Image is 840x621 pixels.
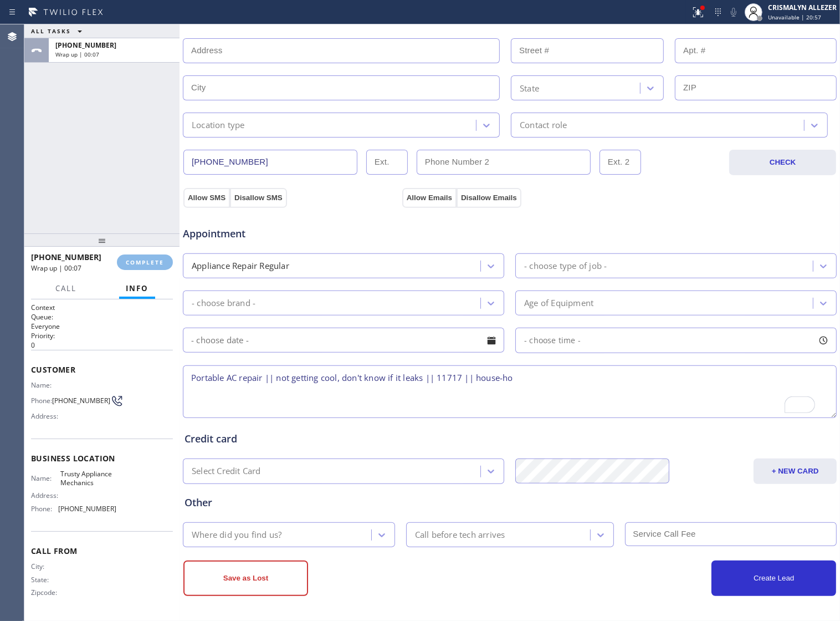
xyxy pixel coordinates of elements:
[675,38,837,63] input: Apt. #
[31,576,60,584] span: State:
[31,331,173,340] h2: Priority:
[31,588,60,597] span: Zipcode:
[524,335,581,345] span: - choose time -
[754,459,837,484] button: + NEW CARD
[31,312,173,322] h2: Queue:
[192,528,281,541] div: Where did you find us?
[49,278,83,299] button: Call
[366,150,408,175] input: Ext.
[520,82,539,94] div: State
[31,263,81,273] span: Wrap up | 00:07
[192,465,261,478] div: Select Credit Card
[183,188,230,208] button: Allow SMS
[183,328,504,353] input: - choose date -
[524,297,593,309] div: Age of Equipment
[31,340,173,350] p: 0
[524,259,607,272] div: - choose type of job -
[31,412,60,420] span: Address:
[183,561,308,596] button: Save as Lost
[183,150,357,175] input: Phone Number
[230,188,287,208] button: Disallow SMS
[55,50,99,58] span: Wrap up | 00:07
[117,254,173,270] button: COMPLETE
[183,226,399,241] span: Appointment
[58,505,116,513] span: [PHONE_NUMBER]
[185,495,835,510] div: Other
[126,283,148,293] span: Info
[183,365,837,418] textarea: To enrich screen reader interactions, please activate Accessibility in Grammarly extension settings
[520,119,567,131] div: Contact role
[511,38,664,63] input: Street #
[31,505,58,513] span: Phone:
[31,546,173,556] span: Call From
[726,4,741,20] button: Mute
[31,396,52,405] span: Phone:
[31,27,71,35] span: ALL TASKS
[60,470,116,487] span: Trusty Appliance Mechanics
[417,150,591,175] input: Phone Number 2
[192,119,245,131] div: Location type
[183,75,500,100] input: City
[31,491,60,500] span: Address:
[31,364,173,375] span: Customer
[415,528,505,541] div: Call before tech arrives
[55,40,116,50] span: [PHONE_NUMBER]
[402,188,457,208] button: Allow Emails
[31,322,173,331] p: Everyone
[31,252,101,262] span: [PHONE_NUMBER]
[185,431,835,446] div: Credit card
[625,522,837,546] input: Service Call Fee
[768,3,837,12] div: CRISMALYN ALLEZER
[192,259,289,272] div: Appliance Repair Regular
[192,297,255,309] div: - choose brand -
[457,188,521,208] button: Disallow Emails
[31,474,60,482] span: Name:
[675,75,837,100] input: ZIP
[24,24,93,38] button: ALL TASKS
[52,396,110,405] span: [PHONE_NUMBER]
[31,453,173,464] span: Business location
[119,278,155,299] button: Info
[711,561,836,596] button: Create Lead
[31,303,173,312] h1: Context
[55,283,76,293] span: Call
[729,150,836,175] button: CHECK
[31,381,60,389] span: Name:
[31,562,60,571] span: City:
[126,258,164,266] span: COMPLETE
[768,13,821,21] span: Unavailable | 20:57
[600,150,641,175] input: Ext. 2
[183,38,500,63] input: Address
